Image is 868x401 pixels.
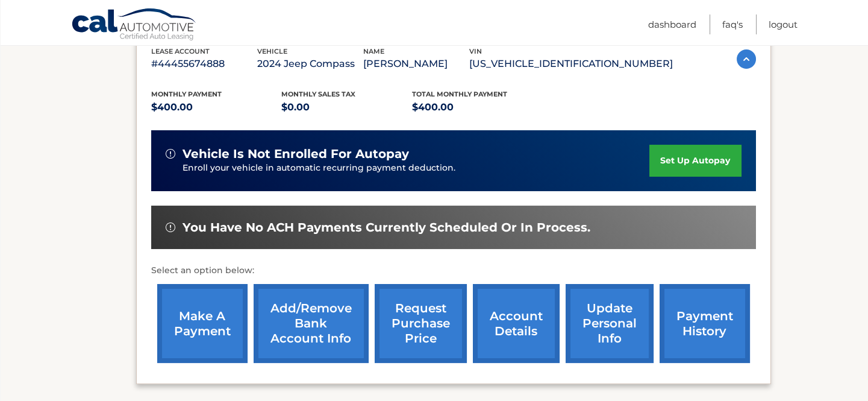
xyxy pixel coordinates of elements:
a: set up autopay [649,145,741,177]
span: vin [469,47,482,55]
p: [US_VEHICLE_IDENTIFICATION_NUMBER] [469,55,673,72]
a: payment history [660,284,750,363]
p: Enroll your vehicle in automatic recurring payment deduction. [183,162,650,175]
span: vehicle is not enrolled for autopay [183,147,409,162]
p: #44455674888 [151,55,257,72]
a: account details [473,284,560,363]
span: You have no ACH payments currently scheduled or in process. [183,220,590,235]
a: Add/Remove bank account info [254,284,369,363]
p: $0.00 [281,99,412,116]
a: make a payment [157,284,248,363]
span: Monthly Payment [151,90,222,98]
a: request purchase price [375,284,467,363]
img: alert-white.svg [166,223,175,232]
p: Select an option below: [151,264,756,278]
span: Total Monthly Payment [412,90,507,98]
a: FAQ's [722,14,743,34]
img: alert-white.svg [166,149,175,159]
p: $400.00 [412,99,543,116]
a: Cal Automotive [71,8,198,43]
span: lease account [151,47,210,55]
span: vehicle [257,47,287,55]
span: name [363,47,384,55]
p: [PERSON_NAME] [363,55,469,72]
p: $400.00 [151,99,282,116]
a: Logout [769,14,798,34]
p: 2024 Jeep Compass [257,55,363,72]
img: accordion-active.svg [737,49,756,69]
a: Dashboard [648,14,696,34]
span: Monthly sales Tax [281,90,355,98]
a: update personal info [566,284,654,363]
